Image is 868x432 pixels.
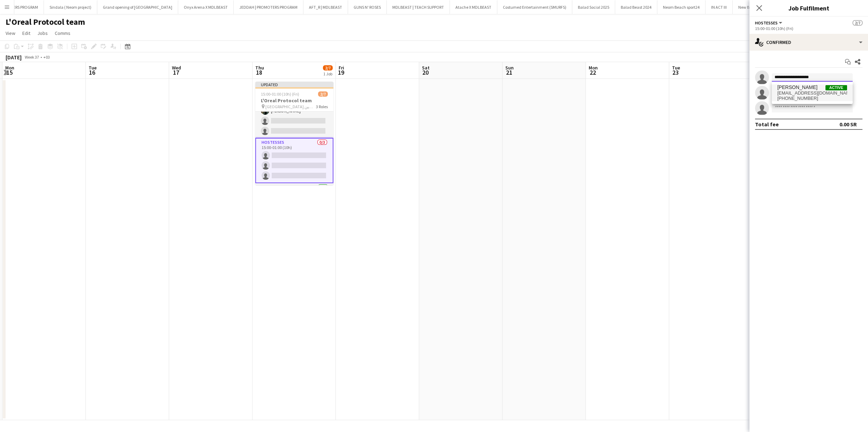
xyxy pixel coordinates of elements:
[23,54,40,60] span: Week 37
[255,183,333,207] app-card-role: Supervisor1/1
[323,71,332,76] div: 1 Job
[35,29,51,38] a: Jobs
[672,65,680,71] span: Tue
[97,0,178,14] button: Grand opening of [GEOGRAPHIC_DATA]
[89,65,97,71] span: Tue
[733,0,764,14] button: New Board
[37,30,48,36] span: Jobs
[755,121,779,128] div: Total fee
[777,96,847,101] span: +966557823363
[44,0,97,14] button: Sindala ( Neom project)
[265,104,316,109] span: [GEOGRAPHIC_DATA] بحطين 📍
[755,26,862,31] div: 15:00-01:00 (10h) (Fri)
[338,68,344,76] span: 19
[22,30,30,36] span: Edit
[52,29,73,38] a: Comms
[657,0,705,14] button: Neom Beach sport24
[6,17,85,27] h1: L'Oreal Protocol team
[234,0,303,14] button: JEDDAH | PROMOTERS PROGRAM
[255,65,264,71] span: Thu
[839,121,857,128] div: 0.00 SR
[755,20,783,25] button: HOSTESSES
[171,68,181,76] span: 17
[572,0,615,14] button: Balad Social 2025
[5,65,14,71] span: Mon
[777,90,847,96] span: fawaz_36@hotmail.com
[316,104,328,109] span: 3 Roles
[589,65,598,71] span: Mon
[705,0,733,14] button: IN ACT III
[4,68,14,76] span: 15
[348,0,387,14] button: GUNS N' ROSES
[755,20,778,25] span: HOSTESSES
[303,0,348,14] button: AFT_R | MDLBEAST
[172,65,181,71] span: Wed
[178,0,234,14] button: Onyx Arena X MDLBEAST
[422,65,430,71] span: Sat
[255,138,333,183] app-card-role: HOSTESSES0/315:00-01:00 (10h)
[339,65,344,71] span: Fri
[255,97,333,104] h3: L'Oreal Protocol team
[3,29,18,38] a: View
[387,0,450,14] button: MDLBEAST | TEACH SUPPORT
[255,82,333,87] div: Updated
[825,85,847,90] span: Active
[254,68,264,76] span: 18
[749,3,868,13] h3: Job Fulfilment
[588,68,598,76] span: 22
[421,68,430,76] span: 20
[255,82,333,185] app-job-card: Updated15:00-01:00 (10h) (Fri)2/7L'Oreal Protocol team [GEOGRAPHIC_DATA] بحطين 📍3 RolesHOST1/315:...
[450,0,497,14] button: Atache X MDLBEAST
[318,91,328,97] span: 2/7
[777,84,817,90] span: fawaz alkhudhayri
[853,20,862,25] span: 2/7
[6,30,15,36] span: View
[255,94,333,138] app-card-role: HOST1/315:00-01:00 (10h)[PERSON_NAME]
[615,0,657,14] button: Balad Beast 2024
[749,34,868,51] div: Confirmed
[505,65,514,71] span: Sun
[6,54,22,61] div: [DATE]
[323,65,333,70] span: 2/7
[55,30,70,36] span: Comms
[504,68,514,76] span: 21
[20,29,33,38] a: Edit
[671,68,680,76] span: 23
[43,54,50,60] div: +03
[261,91,299,97] span: 15:00-01:00 (10h) (Fri)
[497,0,572,14] button: Costumed Entertainment (SMURFS)
[88,68,97,76] span: 16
